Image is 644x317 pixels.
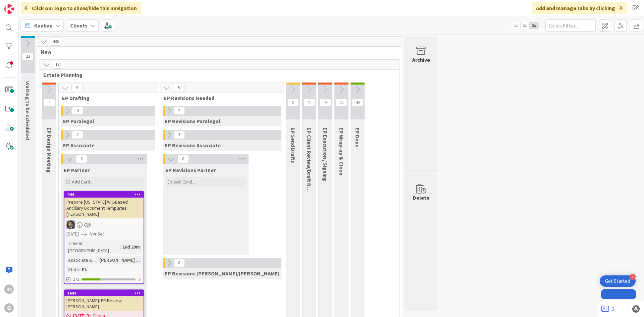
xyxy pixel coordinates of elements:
[290,127,297,163] span: EP Send Drafts
[64,198,144,218] div: Prepare [US_STATE] Will-Based Ancillary Document Templates [PERSON_NAME]
[412,56,430,64] div: Archive
[34,21,53,30] span: Kanban
[121,243,142,251] div: 16d 29m
[4,4,14,14] img: Visit kanbanzone.com
[66,256,97,264] div: Associate Assigned
[50,38,61,46] span: 436
[98,256,142,264] div: [PERSON_NAME] ...
[304,99,315,107] span: 40
[70,22,88,29] b: Clients
[165,142,221,149] span: EP Revisions Associate
[165,118,220,124] span: EP Revisions Paralegal
[352,99,363,107] span: 40
[72,179,93,185] span: Add Card...
[46,127,53,173] span: EP Design Meeting
[529,22,538,29] span: 3x
[90,231,104,237] i: Not Set
[165,270,279,277] span: EP Revisions Brad/Jonas
[67,291,144,296] div: 1649
[67,192,144,197] div: 444
[322,127,329,181] span: EP Execution / Signing
[20,2,141,14] div: Click our logo to show/hide this navigation
[24,81,31,140] span: Waiting to be scheduled
[53,61,64,69] span: 172
[71,84,83,92] span: 9
[630,274,636,280] div: 4
[66,266,79,273] div: State
[306,127,313,222] span: EP Client Review/Draft Review Meeting
[72,131,83,139] span: 2
[66,240,120,254] div: Time in [GEOGRAPHIC_DATA]
[73,276,79,283] span: 1/3
[338,127,345,175] span: EP Wrap-up & Close
[64,191,144,284] a: 444Prepare [US_STATE] Will-Based Ancillary Document Templates [PERSON_NAME]CG[DATE]Not SetTime in...
[600,275,636,287] div: Open Get Started checklist, remaining modules: 4
[64,296,144,311] div: [PERSON_NAME]: EP Review [PERSON_NAME]
[520,22,529,29] span: 2x
[4,303,14,313] div: G
[63,118,94,124] span: EP Paralegal
[64,290,144,296] div: 1649
[76,155,87,163] span: 2
[80,266,89,273] div: FL
[44,99,55,107] span: 4
[173,84,184,92] span: 5
[4,284,14,294] div: RC
[41,48,393,55] span: New
[97,256,98,264] span: :
[66,230,79,237] span: [DATE]
[287,99,299,107] span: 0
[532,2,627,14] div: Add and manage tabs by clicking
[165,167,216,173] span: EP Revisions Partner
[64,192,144,198] div: 444
[43,71,391,78] span: Estate Planning
[320,99,331,107] span: 49
[79,266,80,273] span: :
[413,194,429,202] div: Delete
[64,290,144,311] div: 1649[PERSON_NAME]: EP Review [PERSON_NAME]
[173,131,185,139] span: 3
[601,305,614,313] a: 2
[173,179,195,185] span: Add Card...
[605,278,630,284] div: Get Started
[120,243,121,251] span: :
[62,95,149,101] span: EP Drafting
[63,142,95,149] span: EP Associate
[164,95,275,101] span: EP Revisions Needed
[173,259,185,267] span: 0
[511,22,520,29] span: 1x
[66,220,75,229] img: CG
[22,52,34,60] span: 23
[354,127,361,148] span: EP Done
[545,19,596,32] input: Quick Filter...
[64,220,144,229] div: CG
[177,155,189,163] span: 0
[64,167,90,173] span: EP Partner
[72,107,83,115] span: 4
[173,107,185,115] span: 2
[64,192,144,218] div: 444Prepare [US_STATE] Will-Based Ancillary Document Templates [PERSON_NAME]
[336,99,347,107] span: 25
